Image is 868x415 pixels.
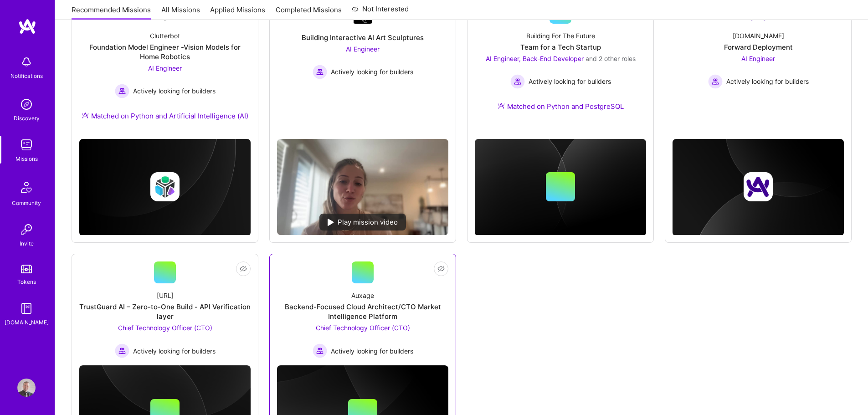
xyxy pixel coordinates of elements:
img: Actively looking for builders [708,74,723,89]
img: No Mission [277,139,448,236]
img: cover [673,139,844,236]
img: Ateam Purple Icon [498,102,505,109]
span: Chief Technology Officer (CTO) [316,324,410,332]
span: Actively looking for builders [726,77,809,86]
img: play [328,219,334,226]
div: Community [12,198,41,208]
span: Actively looking for builders [133,346,216,356]
a: Company LogoClutterbotFoundation Model Engineer -Vision Models for Home RoboticsAI Engineer Activ... [79,2,251,132]
span: Actively looking for builders [331,346,413,356]
img: guide book [17,299,36,318]
span: AI Engineer [346,45,380,53]
img: Ateam Purple Icon [82,112,89,119]
img: teamwork [17,136,36,154]
a: Company Logo[DOMAIN_NAME]Forward DeploymentAI Engineer Actively looking for buildersActively look... [673,2,844,115]
div: [DOMAIN_NAME] [5,318,49,327]
a: Company LogoBuilding Interactive AI Art SculpturesAI Engineer Actively looking for buildersActive... [277,2,448,132]
img: Actively looking for builders [313,65,327,79]
span: Actively looking for builders [529,77,611,86]
i: icon EyeClosed [240,265,247,272]
a: User Avatar [15,379,38,397]
img: cover [475,139,646,236]
div: Forward Deployment [724,42,793,52]
img: Actively looking for builders [510,74,525,89]
img: tokens [21,265,32,273]
a: AuxageBackend-Focused Cloud Architect/CTO Market Intelligence PlatformChief Technology Officer (C... [277,261,448,358]
div: Discovery [14,113,40,123]
div: Tokens [17,277,36,287]
span: AI Engineer [741,55,775,62]
img: Actively looking for builders [313,343,327,358]
img: User Avatar [17,379,36,397]
a: Completed Missions [276,5,342,20]
div: Notifications [10,71,43,81]
div: TrustGuard AI – Zero-to-One Build - API Verification layer [79,302,251,321]
span: AI Engineer, Back-End Developer [486,55,584,62]
span: Chief Technology Officer (CTO) [118,324,212,332]
div: Matched on Python and PostgreSQL [498,102,624,111]
div: Matched on Python and Artificial Intelligence (AI) [82,111,248,121]
div: Missions [15,154,38,164]
img: logo [18,18,36,35]
div: Backend-Focused Cloud Architect/CTO Market Intelligence Platform [277,302,448,321]
div: Team for a Tech Startup [520,42,601,52]
div: Clutterbot [150,31,180,41]
span: and 2 other roles [586,55,636,62]
img: bell [17,53,36,71]
span: AI Engineer [148,64,182,72]
img: Company logo [150,172,180,201]
a: [URL]TrustGuard AI – Zero-to-One Build - API Verification layerChief Technology Officer (CTO) Act... [79,261,251,358]
a: Not Interested [352,4,409,20]
div: Building Interactive AI Art Sculptures [302,33,424,42]
a: Recommended Missions [72,5,151,20]
div: Foundation Model Engineer -Vision Models for Home Robotics [79,42,251,61]
div: [DOMAIN_NAME] [733,31,784,41]
div: Auxage [351,291,374,300]
a: Applied Missions [210,5,265,20]
img: Actively looking for builders [115,84,129,98]
div: Play mission video [319,214,406,231]
i: icon EyeClosed [437,265,445,272]
a: All Missions [161,5,200,20]
div: Invite [20,239,34,248]
img: Actively looking for builders [115,343,129,358]
span: Actively looking for builders [331,67,413,77]
div: Building For The Future [526,31,595,41]
img: Company logo [744,172,773,201]
img: Community [15,176,37,198]
img: cover [79,139,251,236]
img: Invite [17,220,36,239]
a: Building For The FutureTeam for a Tech StartupAI Engineer, Back-End Developer and 2 other rolesAc... [475,2,646,122]
span: Actively looking for builders [133,86,216,96]
div: [URL] [157,291,174,300]
img: discovery [17,95,36,113]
